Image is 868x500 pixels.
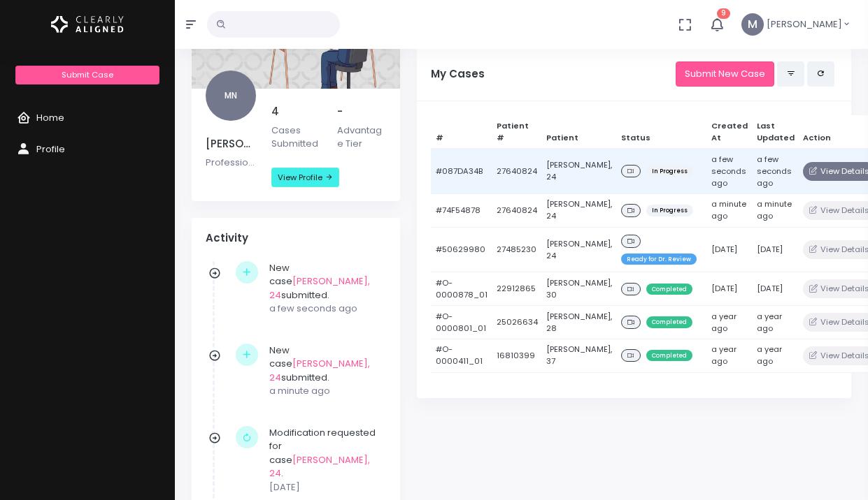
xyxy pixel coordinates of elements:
[646,166,693,177] span: In Progress
[206,71,256,121] span: MN
[542,272,617,306] td: [PERSON_NAME], 30
[542,115,617,148] th: Patient
[269,344,379,398] div: New case submitted.
[542,193,617,227] td: [PERSON_NAME], 24
[752,272,799,306] td: [DATE]
[337,105,386,118] h5: -
[492,149,542,194] td: 27640824
[492,272,542,306] td: 22912865
[269,261,379,316] div: New case submitted.
[431,115,492,148] th: #
[492,339,542,372] td: 16810399
[431,227,492,272] td: #50629980
[269,384,379,398] p: a minute ago
[271,168,339,187] a: View Profile
[269,274,370,302] a: [PERSON_NAME], 24
[62,69,113,80] span: Submit Case
[706,227,752,272] td: [DATE]
[542,149,617,194] td: [PERSON_NAME], 24
[767,17,842,31] span: [PERSON_NAME]
[752,306,799,339] td: a year ago
[492,227,542,272] td: 27485230
[492,115,542,148] th: Patient #
[36,111,64,124] span: Home
[15,66,159,84] a: Submit Case
[752,227,799,272] td: [DATE]
[51,10,124,39] img: Logo Horizontal
[617,115,707,148] th: Status
[542,227,617,272] td: [PERSON_NAME], 24
[431,339,492,372] td: #O-0000411_01
[431,193,492,227] td: #74F54878
[269,302,379,316] p: a few seconds ago
[706,306,752,339] td: a year ago
[269,453,370,480] a: [PERSON_NAME], 24
[431,306,492,339] td: #O-0000801_01
[646,205,693,216] span: In Progress
[752,115,799,148] th: Last Updated
[676,61,774,87] a: Submit New Case
[431,68,676,80] h5: My Cases
[271,124,320,151] p: Cases Submitted
[492,193,542,227] td: 27640824
[706,193,752,227] td: a minute ago
[752,339,799,372] td: a year ago
[337,124,386,151] p: Advantage Tier
[706,149,752,194] td: a few seconds ago
[206,156,255,170] p: Professional
[269,426,379,494] div: Modification requested for case .
[271,105,320,118] h5: 4
[269,357,370,384] a: [PERSON_NAME], 24
[706,115,752,148] th: Created At
[542,306,617,339] td: [PERSON_NAME], 28
[752,193,799,227] td: a minute ago
[431,149,492,194] td: #087DA34B
[646,350,692,361] span: Completed
[646,316,692,328] span: Completed
[741,13,764,36] span: M
[492,306,542,339] td: 25026634
[431,272,492,306] td: #O-0000878_01
[206,138,255,150] h5: [PERSON_NAME]
[269,480,379,494] p: [DATE]
[542,339,617,372] td: [PERSON_NAME], 37
[752,149,799,194] td: a few seconds ago
[717,8,730,19] span: 9
[36,142,65,156] span: Profile
[706,339,752,372] td: a year ago
[621,253,697,265] span: Ready for Dr. Review
[206,232,386,244] h4: Activity
[646,284,692,295] span: Completed
[706,272,752,306] td: [DATE]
